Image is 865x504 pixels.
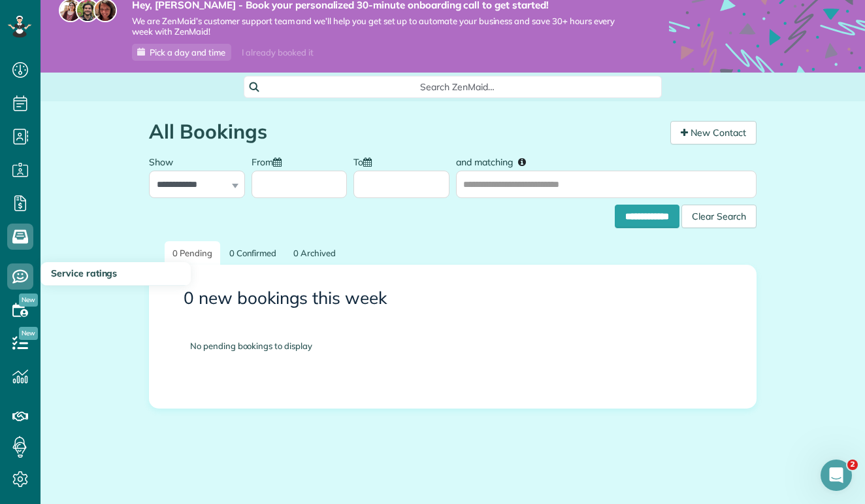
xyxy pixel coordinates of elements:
[221,241,285,265] a: 0 Confirmed
[252,149,288,173] label: From
[681,205,757,228] div: Clear Search
[132,16,630,38] span: We are ZenMaid’s customer support team and we’ll help you get set up to automate your business an...
[171,320,735,372] div: No pending bookings to display
[165,241,220,265] a: 0 Pending
[681,207,757,218] a: Clear Search
[184,289,722,308] h3: 0 new bookings this week
[847,460,858,470] span: 2
[19,294,38,307] span: New
[19,327,38,340] span: New
[234,44,321,61] div: I already booked it
[51,267,117,279] span: Service ratings
[353,149,378,173] label: To
[132,44,231,61] a: Pick a day and time
[286,241,344,265] a: 0 Archived
[149,121,661,143] h1: All Bookings
[150,47,225,58] span: Pick a day and time
[456,149,535,173] label: and matching
[821,460,852,491] iframe: Intercom live chat
[670,121,757,144] a: New Contact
